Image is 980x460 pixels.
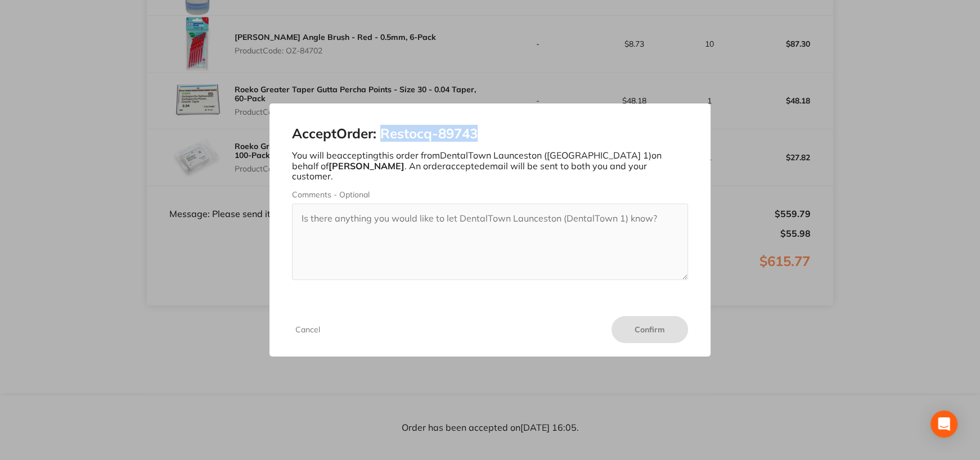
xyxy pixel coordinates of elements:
div: Open Intercom Messenger [930,411,957,438]
button: Cancel [292,324,323,335]
label: Comments - Optional [292,190,688,199]
button: Confirm [612,316,688,343]
b: [PERSON_NAME] [329,160,404,172]
p: You will be accepting this order from DentalTown Launceston ([GEOGRAPHIC_DATA] 1) on behalf of . ... [292,150,688,181]
h2: Accept Order: Restocq- 89743 [292,126,688,142]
